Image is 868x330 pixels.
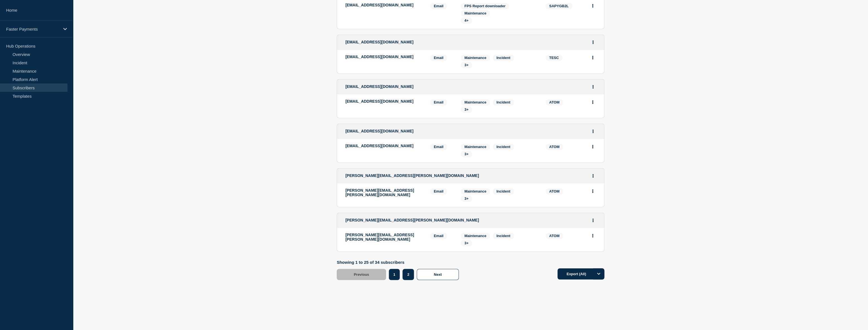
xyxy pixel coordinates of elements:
[430,144,447,150] span: Email
[464,234,486,238] span: Maintenance
[464,196,469,201] span: 3+
[589,231,596,240] button: Actions
[389,269,400,280] button: 1
[430,99,447,105] span: Email
[345,99,422,104] p: [EMAIL_ADDRESS][DOMAIN_NAME]
[464,189,486,193] span: Maintenance
[496,234,510,238] span: Incident
[545,3,572,9] span: SAPYGB2L
[345,55,422,59] p: [EMAIL_ADDRESS][DOMAIN_NAME]
[464,152,469,156] span: 3+
[590,216,597,225] button: Actions
[337,269,386,280] button: Previous
[430,55,447,61] span: Email
[345,233,422,242] p: [PERSON_NAME][EMAIL_ADDRESS][PERSON_NAME][DOMAIN_NAME]
[345,129,413,133] span: [EMAIL_ADDRESS][DOMAIN_NAME]
[345,218,479,222] span: [PERSON_NAME][EMAIL_ADDRESS][PERSON_NAME][DOMAIN_NAME]
[545,55,562,61] span: TESC
[430,3,447,9] span: Email
[403,269,414,280] button: 2
[345,3,422,7] p: [EMAIL_ADDRESS][DOMAIN_NAME]
[417,269,459,280] button: Next
[464,18,469,23] span: 4+
[464,241,469,245] span: 3+
[345,84,413,89] span: [EMAIL_ADDRESS][DOMAIN_NAME]
[496,145,510,149] span: Incident
[589,53,596,62] button: Actions
[589,187,596,195] button: Actions
[464,11,486,15] span: Maintenance
[354,272,369,276] span: Previous
[434,272,442,276] span: Next
[557,268,604,279] button: Export (All)
[496,189,510,193] span: Incident
[464,63,469,67] span: 3+
[6,27,60,31] p: Faster Payments
[545,188,563,194] span: ATOM
[337,260,462,265] p: Showing 1 to 25 of 34 subscribers
[430,233,447,239] span: Email
[464,107,469,112] span: 3+
[430,188,447,194] span: Email
[464,145,486,149] span: Maintenance
[464,56,486,60] span: Maintenance
[545,144,563,150] span: ATOM
[345,173,479,178] span: [PERSON_NAME][EMAIL_ADDRESS][PERSON_NAME][DOMAIN_NAME]
[545,233,563,239] span: ATOM
[590,38,597,46] button: Actions
[345,40,413,44] span: [EMAIL_ADDRESS][DOMAIN_NAME]
[590,127,597,136] button: Actions
[464,100,486,104] span: Maintenance
[589,98,596,106] button: Actions
[590,171,597,180] button: Actions
[464,4,505,8] span: FPS Report downloader
[590,82,597,91] button: Actions
[593,268,604,279] button: Options
[345,144,422,148] p: [EMAIL_ADDRESS][DOMAIN_NAME]
[345,188,422,197] p: [PERSON_NAME][EMAIL_ADDRESS][PERSON_NAME][DOMAIN_NAME]
[496,56,510,60] span: Incident
[545,99,563,105] span: ATOM
[496,100,510,104] span: Incident
[589,142,596,151] button: Actions
[589,1,596,10] button: Actions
